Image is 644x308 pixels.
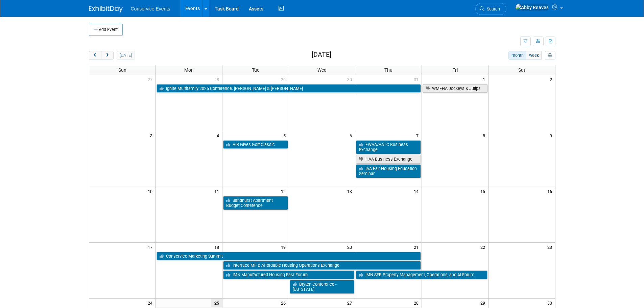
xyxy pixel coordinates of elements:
span: 15 [480,187,488,195]
span: Fri [452,67,458,73]
span: 28 [214,75,222,84]
a: Sandhurst Apartment Budget Conference [223,196,288,210]
span: 10 [147,187,156,195]
span: 24 [147,299,156,307]
a: AIR Gives Golf Classic [223,140,288,149]
span: Search [484,6,500,11]
a: Bryten Conference - [US_STATE] [290,280,355,294]
span: Tue [252,67,259,73]
span: Mon [184,67,194,73]
button: myCustomButton [545,51,555,60]
a: IAA Fair Housing Education Seminar [356,164,421,178]
span: 26 [280,299,289,307]
span: 20 [347,243,355,251]
span: 3 [149,131,156,140]
button: [DATE] [117,51,135,60]
h2: [DATE] [312,51,331,58]
a: WMFHA Jockeys & Julips [423,84,487,93]
span: 11 [214,187,222,195]
span: 29 [280,75,289,84]
button: week [526,51,542,60]
span: 7 [415,131,422,140]
span: 9 [549,131,555,140]
button: month [508,51,526,60]
span: 27 [147,75,156,84]
a: IMN Manufactured Housing East Forum [223,270,355,279]
a: Ignite Multifamily 2025 Conference: [PERSON_NAME] & [PERSON_NAME] [157,84,421,93]
span: 8 [482,131,488,140]
span: 12 [280,187,289,195]
span: 5 [283,131,289,140]
img: Abby Reaves [515,4,549,11]
span: Thu [384,67,392,73]
span: Conservice Events [131,6,170,11]
span: 17 [147,243,156,251]
img: ExhibitDay [89,6,123,13]
span: 30 [347,75,355,84]
span: 28 [413,299,422,307]
span: 6 [349,131,355,140]
a: IMN SFR Property Management, Operations, and AI Forum [356,270,487,279]
span: 30 [547,299,555,307]
a: Conservice Marketing Summit [157,252,421,261]
button: Add Event [89,24,123,36]
button: next [101,51,114,60]
span: 1 [482,75,488,84]
span: 23 [547,243,555,251]
span: Wed [317,67,327,73]
span: 4 [216,131,222,140]
a: Search [475,3,506,15]
span: 31 [413,75,422,84]
span: 14 [413,187,422,195]
span: 25 [211,299,222,307]
span: 13 [347,187,355,195]
span: 19 [280,243,289,251]
span: 2 [549,75,555,84]
a: HAA Business Exchange [356,155,421,164]
span: Sat [518,67,525,73]
span: 27 [347,299,355,307]
a: FWAA/AATC Business Exchange [356,140,421,154]
button: prev [89,51,101,60]
i: Personalize Calendar [548,53,552,58]
span: 21 [413,243,422,251]
a: Interface MF & Affordable Housing Operations Exchange [223,261,421,270]
span: 29 [480,299,488,307]
span: 22 [480,243,488,251]
span: Sun [118,67,126,73]
span: 18 [214,243,222,251]
span: 16 [547,187,555,195]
